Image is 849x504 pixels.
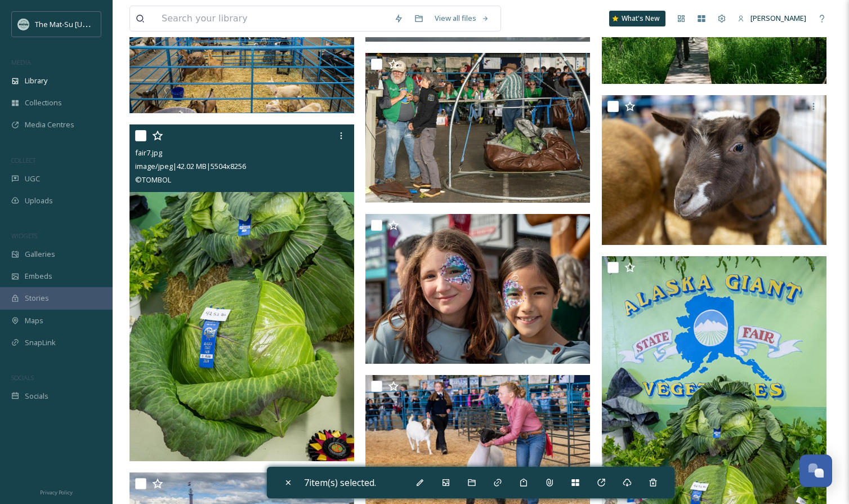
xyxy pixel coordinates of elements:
input: Search your library [156,6,388,31]
a: [PERSON_NAME] [732,7,812,29]
span: COLLECT [11,156,35,164]
img: fair36.jpg [365,214,590,364]
span: fair7.jpg [135,148,162,158]
button: Open Chat [799,454,832,487]
img: fair33.jpg [365,53,590,203]
span: Stories [25,293,49,304]
span: Uploads [25,195,53,206]
span: MEDIA [11,58,31,66]
span: Library [25,75,47,86]
span: Collections [25,97,62,108]
a: Privacy Policy [40,485,73,498]
a: View all files [429,7,495,29]
span: Privacy Policy [40,489,73,496]
img: fair3.jpg [602,95,826,245]
img: Social_thumbnail.png [18,19,29,30]
span: © TOMBOL [135,175,171,185]
span: Socials [25,391,48,402]
span: Embeds [25,271,52,282]
span: SnapLink [25,337,56,348]
span: SOCIALS [11,373,34,382]
span: WIDGETS [11,231,37,240]
span: Maps [25,315,43,326]
span: UGC [25,173,40,184]
span: image/jpeg | 42.02 MB | 5504 x 8256 [135,161,246,171]
a: What's New [609,11,665,26]
img: fair7.jpg [129,124,354,462]
span: [PERSON_NAME] [750,13,806,23]
span: The Mat-Su [US_STATE] [35,19,113,29]
span: Media Centres [25,119,74,130]
span: 7 item(s) selected. [304,476,376,489]
span: Galleries [25,249,55,260]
